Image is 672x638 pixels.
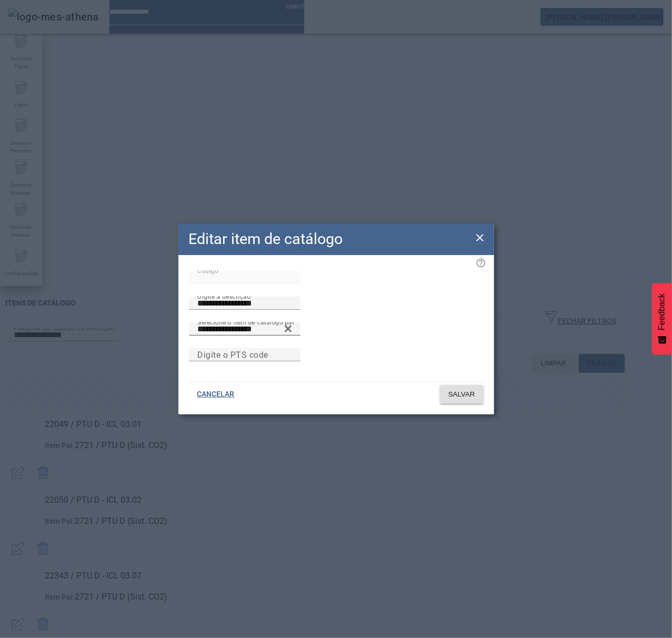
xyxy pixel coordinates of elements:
[197,389,235,400] span: CANCELAR
[197,292,250,300] mat-label: Digite a descrição
[189,228,343,250] h2: Editar item de catálogo
[657,293,667,330] span: Feedback
[197,318,294,326] mat-label: Selecione o item de catálogo pai
[189,385,243,404] button: CANCELAR
[197,323,292,336] input: Number
[440,385,484,404] button: SALVAR
[448,389,475,400] span: SALVAR
[652,283,672,355] button: Feedback - Mostrar pesquisa
[197,267,218,274] mat-label: Código
[197,350,268,360] mat-label: Digite o PTS code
